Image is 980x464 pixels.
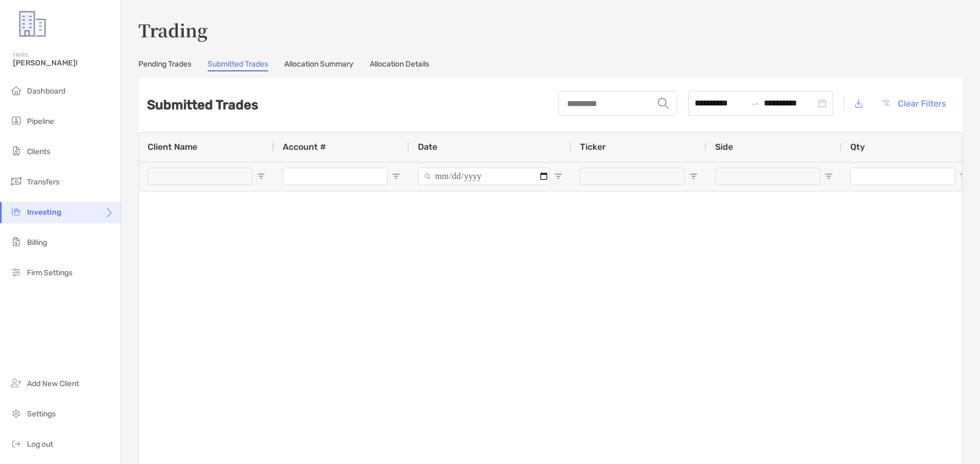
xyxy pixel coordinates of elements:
[27,208,62,217] span: Investing
[284,59,354,71] a: Allocation Summary
[10,376,23,389] img: add_new_client icon
[874,91,954,115] button: Clear Filters
[138,59,191,71] a: Pending Trades
[715,142,733,152] span: Side
[27,268,72,277] span: Firm Settings
[689,172,698,181] button: Open Filter Menu
[658,98,669,109] img: input icon
[138,17,963,42] h3: Trading
[10,266,23,279] img: firm-settings icon
[554,172,563,181] button: Open Filter Menu
[392,172,401,181] button: Open Filter Menu
[27,409,56,419] span: Settings
[27,147,50,156] span: Clients
[751,99,759,108] span: to
[824,172,833,181] button: Open Filter Menu
[257,172,265,181] button: Open Filter Menu
[27,87,65,96] span: Dashboard
[850,142,865,152] span: Qty
[147,97,258,112] h2: Submitted Trades
[959,172,968,181] button: Open Filter Menu
[10,175,23,188] img: transfers icon
[751,99,759,108] span: swap-right
[27,117,54,126] span: Pipeline
[10,205,23,218] img: investing icon
[283,168,388,185] input: Account # Filter Input
[418,168,550,185] input: Date Filter Input
[27,238,47,247] span: Billing
[283,142,326,152] span: Account #
[418,142,437,152] span: Date
[850,168,955,185] input: Qty Filter Input
[10,144,23,157] img: clients icon
[10,84,23,97] img: dashboard icon
[13,58,114,68] span: [PERSON_NAME]!
[27,440,53,449] span: Log out
[10,114,23,127] img: pipeline icon
[580,142,606,152] span: Ticker
[882,100,890,107] img: button icon
[13,4,52,43] img: Zoe Logo
[10,437,23,450] img: logout icon
[27,177,59,187] span: Transfers
[208,59,268,71] a: Submitted Trades
[27,379,79,388] span: Add New Client
[10,407,23,420] img: settings icon
[10,235,23,248] img: billing icon
[148,142,197,152] span: Client Name
[370,59,429,71] a: Allocation Details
